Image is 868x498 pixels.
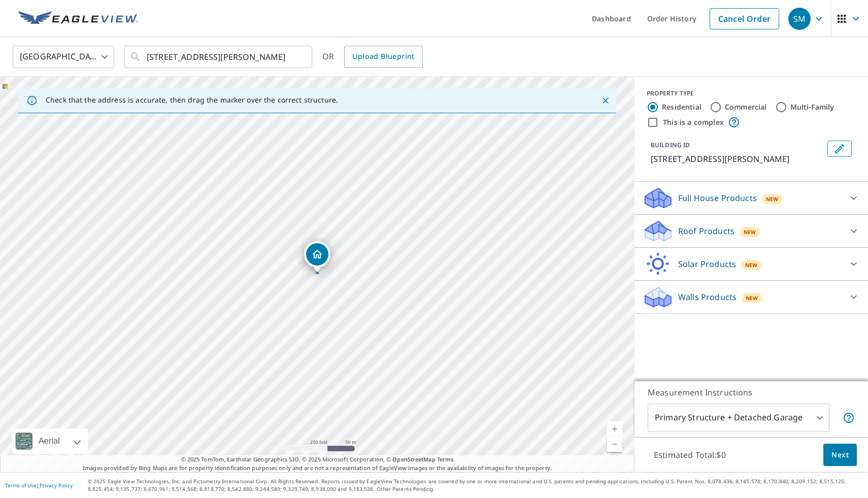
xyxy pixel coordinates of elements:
div: PROPERTY TYPE [647,89,856,98]
a: OpenStreetMap [392,455,435,463]
p: BUILDING ID [651,141,690,149]
div: Walls ProductsNew [643,285,860,309]
div: Dropped pin, building 1, Residential property, 14892 Roslyn Way Thornton, CO 80602 [304,241,330,273]
a: Current Level 17, Zoom Out [607,437,622,452]
label: Residential [662,102,702,112]
p: Walls Products [678,291,737,303]
div: Primary Structure + Detached Garage [648,404,829,432]
label: Commercial [725,102,767,112]
div: Full House ProductsNew [643,186,860,210]
div: Aerial [36,428,63,454]
p: Roof Products [678,225,735,237]
span: New [745,261,758,269]
a: Upload Blueprint [344,46,422,68]
div: OR [322,46,423,68]
p: Estimated Total: $0 [646,444,734,466]
span: New [766,195,779,203]
p: Check that the address is accurate, then drag the marker over the correct structure. [46,95,338,105]
button: Close [599,94,612,107]
div: [GEOGRAPHIC_DATA] [13,43,114,71]
span: New [744,228,756,236]
img: EV Logo [18,11,138,26]
a: Current Level 17, Zoom In [607,421,622,437]
span: © 2025 TomTom, Earthstar Geographics SIO, © 2025 Microsoft Corporation, © [181,455,454,464]
input: Search by address or latitude-longitude [147,43,291,71]
div: Aerial [12,428,88,454]
span: Upload Blueprint [352,50,414,63]
a: Privacy Policy [40,482,73,489]
p: Measurement Instructions [648,386,855,399]
p: Full House Products [678,192,757,204]
div: Roof ProductsNew [643,219,860,243]
label: Multi-Family [790,102,834,112]
label: This is a complex [663,117,724,127]
p: [STREET_ADDRESS][PERSON_NAME] [651,153,823,165]
a: Terms [437,455,454,463]
a: Terms of Use [5,482,37,489]
span: New [746,294,758,302]
button: Next [823,444,857,467]
div: Solar ProductsNew [643,252,860,276]
span: Next [831,449,849,461]
p: © 2025 Eagle View Technologies, Inc. and Pictometry International Corp. All Rights Reserved. Repo... [88,478,863,493]
div: SM [788,8,811,30]
p: | [5,482,73,488]
p: Solar Products [678,258,736,270]
button: Edit building 1 [827,141,852,157]
a: Cancel Order [710,8,779,29]
span: Your report will include the primary structure and a detached garage if one exists. [843,412,855,424]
